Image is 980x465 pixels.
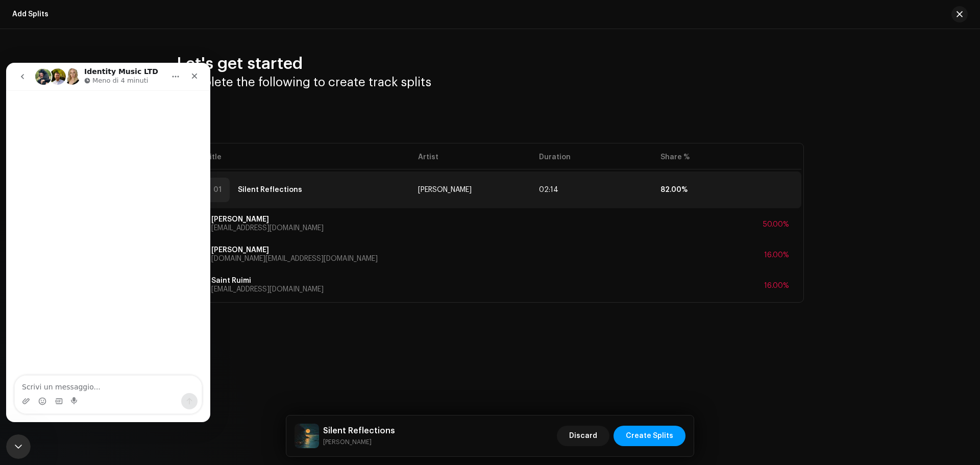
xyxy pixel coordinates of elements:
strong: Saint Ruimi [211,277,251,284]
p: [EMAIL_ADDRESS][DOMAIN_NAME] [211,223,324,234]
div: 16.00% [764,252,789,259]
div: 50.00% [763,221,789,228]
textarea: Scrivi un messaggio... [9,313,195,330]
p: [DOMAIN_NAME][EMAIL_ADDRESS][DOMAIN_NAME] [211,254,378,264]
small: Silent Reflections [323,437,395,447]
button: Selettore di emoji [32,334,40,342]
h3: Complete the following to create track splits [177,74,803,90]
strong: Silent Reflections [238,186,302,193]
strong: [PERSON_NAME] [211,247,269,254]
button: Create Splits [614,426,685,446]
div: 16.00% [764,282,789,289]
button: Selettore di gif [48,334,57,342]
iframe: Intercom live chat [6,434,31,459]
img: 38df152d-0245-47d4-b192-739342d7338e [295,424,319,448]
iframe: Intercom live chat [6,63,210,422]
button: Invia un messaggio… [175,330,191,347]
strong: [PERSON_NAME] [211,216,269,223]
h2: Let's get started [177,54,803,74]
div: 01 [205,178,230,202]
span: Discard [569,426,597,446]
span: [PERSON_NAME] [418,186,472,193]
button: Start recording [65,334,73,342]
button: Carica allegato [16,334,24,342]
span: 134 [539,186,558,193]
button: Discard [557,426,609,446]
p: [EMAIL_ADDRESS][DOMAIN_NAME] [211,284,324,295]
span: Create Splits [626,426,673,446]
strong: 82.00% [660,186,688,193]
h5: Silent Reflections [323,425,395,437]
